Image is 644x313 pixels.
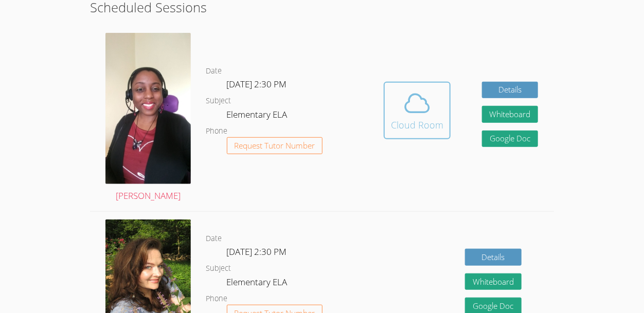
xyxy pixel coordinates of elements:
button: Cloud Room [384,82,451,139]
img: avatar.png [105,33,190,184]
dt: Subject [206,95,231,107]
dt: Date [206,65,222,78]
dt: Phone [206,125,228,138]
dt: Date [206,232,222,245]
button: Request Tutor Number [227,137,323,154]
dt: Subject [206,262,231,275]
dd: Elementary ELA [227,275,290,292]
dt: Phone [206,292,228,305]
a: [PERSON_NAME] [105,33,190,203]
button: Whiteboard [465,273,522,290]
a: Details [465,249,522,266]
span: Request Tutor Number [234,142,315,150]
a: Details [482,82,539,99]
dd: Elementary ELA [227,107,290,125]
button: Whiteboard [482,106,539,123]
span: [DATE] 2:30 PM [227,78,287,90]
span: [DATE] 2:30 PM [227,246,287,257]
div: Cloud Room [391,118,443,132]
a: Google Doc [482,131,539,148]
